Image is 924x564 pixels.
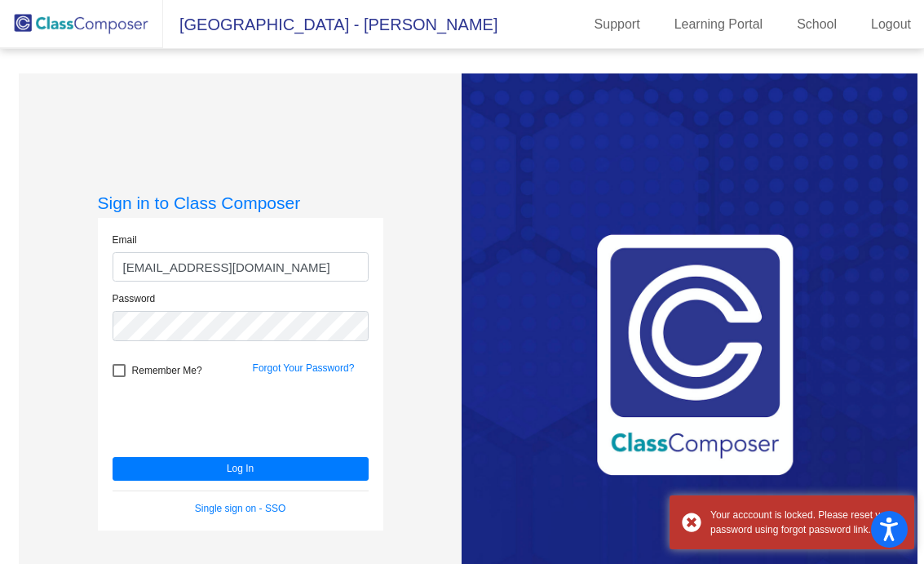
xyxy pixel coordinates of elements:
h3: Sign in to Class Composer [98,193,383,213]
span: [GEOGRAPHIC_DATA] - [PERSON_NAME] [163,11,497,38]
div: Your acccount is locked. Please reset your password using forgot password link. [710,508,902,537]
button: Log In [113,457,369,481]
a: Learning Portal [661,11,776,38]
a: Single sign on - SSO [195,503,285,514]
iframe: reCAPTCHA [113,385,360,449]
a: Logout [858,11,924,38]
span: Remember Me? [132,361,202,380]
a: Forgot Your Password? [253,362,355,374]
a: School [784,11,850,38]
label: Password [113,291,156,306]
label: Email [113,233,137,247]
a: Support [581,11,653,38]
